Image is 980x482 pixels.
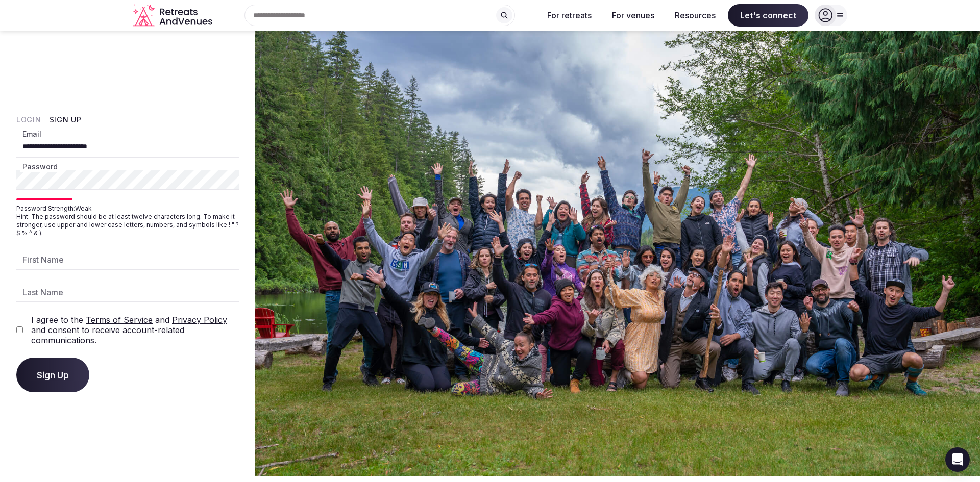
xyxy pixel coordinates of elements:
[37,370,69,380] span: Sign Up
[945,447,970,472] div: Open Intercom Messenger
[667,4,724,27] button: Resources
[728,4,808,27] span: Let's connect
[31,315,239,345] label: I agree to the and and consent to receive account-related communications.
[16,358,89,392] button: Sign Up
[16,115,41,125] button: Login
[16,205,239,213] span: Password Strength: Weak
[86,315,153,325] a: Terms of Service
[50,115,82,125] button: Sign Up
[133,4,214,27] svg: Retreats and Venues company logo
[20,162,60,172] label: Password
[16,213,239,237] span: Hint: The password should be at least twelve characters long. To make it stronger, use upper and ...
[172,315,227,325] a: Privacy Policy
[604,4,663,27] button: For venues
[255,31,980,476] img: My Account Background
[133,4,214,27] a: Visit the homepage
[539,4,600,27] button: For retreats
